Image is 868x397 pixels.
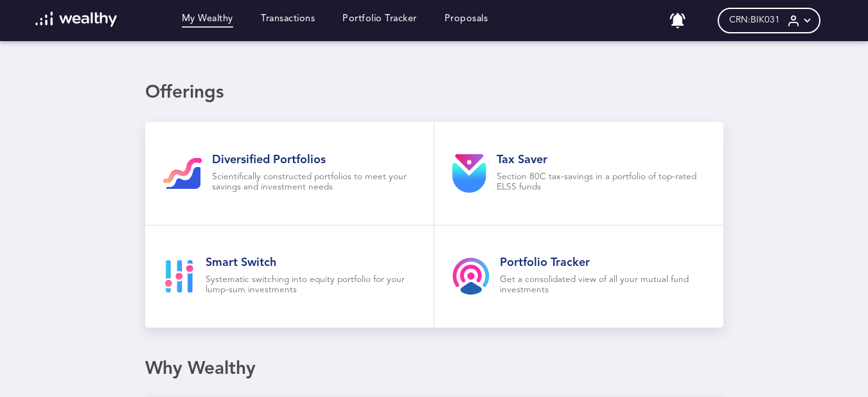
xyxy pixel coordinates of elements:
[212,172,416,193] p: Scientifically constructed portfolios to meet your savings and investment needs
[145,122,434,225] a: Diversified PortfoliosScientifically constructed portfolios to meet your savings and investment n...
[145,225,434,328] a: Smart SwitchSystematic switching into equity portfolio for your lump-sum investments
[452,258,490,295] img: product-tracker.svg
[497,172,705,193] p: Section 80C tax-savings in a portfolio of top-rated ELSS funds
[497,153,705,167] h2: Tax Saver
[445,13,488,28] a: Proposals
[342,13,417,28] a: Portfolio Tracker
[145,82,723,104] div: Offerings
[434,122,723,225] a: Tax SaverSection 80C tax-savings in a portfolio of top-rated ELSS funds
[206,256,416,270] h2: Smart Switch
[500,256,705,270] h2: Portfolio Tracker
[729,15,780,26] span: CRN: BIK031
[163,260,195,293] img: smart-goal-icon.svg
[500,275,705,296] p: Get a consolidated view of all your mutual fund investments
[434,225,723,328] a: Portfolio TrackerGet a consolidated view of all your mutual fund investments
[145,358,723,380] div: Why Wealthy
[163,158,202,189] img: gi-goal-icon.svg
[182,13,233,28] a: My Wealthy
[206,275,416,296] p: Systematic switching into equity portfolio for your lump-sum investments
[35,12,117,27] img: wl-logo-white.svg
[212,153,416,167] h2: Diversified Portfolios
[452,154,486,193] img: product-tax.svg
[261,13,315,28] a: Transactions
